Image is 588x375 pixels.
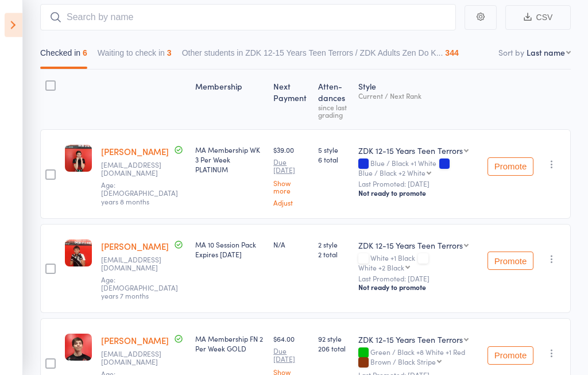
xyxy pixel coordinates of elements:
span: 6 total [318,155,349,165]
a: [PERSON_NAME] [101,335,169,347]
span: 92 style [318,334,349,344]
div: Blue / Black +1 White [358,160,478,177]
span: 2 style [318,240,349,250]
a: [PERSON_NAME] [101,146,169,158]
div: MA Membership WK 3 Per Week PLATINUM [195,145,265,175]
span: 5 style [318,145,349,155]
div: White +1 Black [358,254,478,272]
span: Age: [DEMOGRAPHIC_DATA] years 7 months [101,275,178,301]
label: Sort by [498,47,524,59]
div: Style [354,75,483,125]
div: since last grading [318,104,349,119]
button: Waiting to check in3 [98,43,172,69]
div: Green / Black +8 White +1 Red [358,349,478,368]
a: Show more [273,180,309,195]
small: fullysiktt@hotmail.com [101,161,176,178]
button: Other students in ZDK 12-15 Years Teen Terrors / ZDK Adults Zen Do K...344 [182,43,459,69]
div: MA Membership FN 2 Per Week GOLD [195,334,265,354]
div: Not ready to promote [358,283,478,292]
img: image1756527941.png [65,145,92,172]
div: Membership [191,75,269,125]
small: Last Promoted: [DATE] [358,180,478,188]
button: CSV [505,6,571,30]
div: N/A [273,240,309,250]
div: Not ready to promote [358,189,478,198]
span: 2 total [318,250,349,260]
img: image1748949556.png [65,240,92,267]
img: image1669365520.png [65,334,92,361]
span: 206 total [318,344,349,354]
div: $39.00 [273,145,309,207]
button: Promote [488,347,533,365]
input: Search by name [40,5,456,31]
small: Due [DATE] [273,158,309,175]
div: ZDK 12-15 Years Teen Terrors [358,240,463,252]
div: Last name [527,47,565,59]
div: Brown / Black Stripe [370,358,436,366]
button: Checked in6 [40,43,87,69]
small: Last Promoted: [DATE] [358,275,478,283]
div: Next Payment [269,75,314,125]
div: White +2 Black [358,264,404,272]
div: Blue / Black +2 White [358,169,425,177]
span: Age: [DEMOGRAPHIC_DATA] years 8 months [101,180,178,207]
button: Promote [488,158,533,176]
a: [PERSON_NAME] [101,241,169,253]
div: 6 [83,49,87,58]
div: 3 [167,49,172,58]
div: Expires [DATE] [195,250,265,260]
div: 344 [445,49,458,58]
small: Due [DATE] [273,347,309,364]
div: ZDK 12-15 Years Teen Terrors [358,334,463,346]
div: Current / Next Rank [358,92,478,100]
div: MA 10 Session Pack [195,240,265,260]
div: ZDK 12-15 Years Teen Terrors [358,145,463,157]
small: Ben_s13@hotmail.com [101,256,176,273]
button: Promote [488,252,533,270]
a: Adjust [273,199,309,207]
div: Atten­dances [314,75,354,125]
small: taln001@gmail.com [101,350,176,367]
